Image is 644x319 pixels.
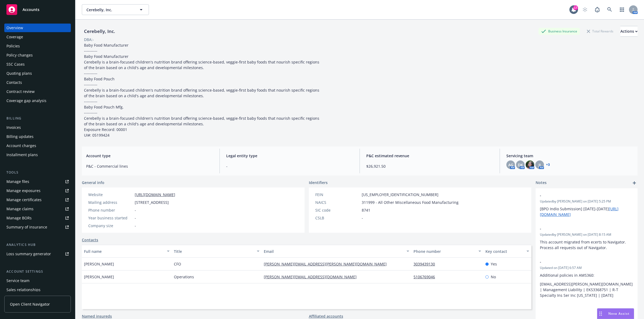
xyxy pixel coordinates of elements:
[84,37,94,42] div: DBA: -
[491,261,497,267] span: Yes
[4,69,71,78] a: Quoting plans
[6,51,33,59] div: Policy changes
[362,200,459,205] span: 311999 - All Other Miscellaneous Food Manufacturing
[540,199,633,204] span: Updated by [PERSON_NAME] on [DATE] 5:25 PM
[620,26,638,37] button: Actions
[6,78,22,87] div: Contacts
[82,28,117,35] div: Cerebelly, Inc.
[6,186,41,195] div: Manage exposures
[4,2,71,17] a: Accounts
[4,24,71,32] a: Overview
[617,4,627,15] a: Switch app
[584,28,616,35] div: Total Rewards
[540,281,633,298] p: [EMAIL_ADDRESS][PERSON_NAME][DOMAIN_NAME] | Management Liability | EKS3368751 | R-T Specialty Ins...
[526,160,534,169] img: photo
[135,200,169,205] span: [STREET_ADDRESS]
[4,276,71,285] a: Service team
[315,207,360,213] div: SIC code
[597,309,604,319] div: Drag to move
[84,249,164,254] div: Full name
[6,250,51,258] div: Loss summary generator
[172,245,262,258] button: Title
[84,261,114,267] span: [PERSON_NAME]
[6,196,42,204] div: Manage certificates
[580,4,590,15] a: Start snowing
[4,196,71,204] a: Manage certificates
[4,96,71,105] a: Coverage gap analysis
[483,245,531,258] button: Key contact
[88,215,133,221] div: Year business started
[4,269,71,274] div: Account settings
[620,26,638,36] div: Actions
[264,261,391,267] a: [PERSON_NAME][EMAIL_ADDRESS][PERSON_NAME][DOMAIN_NAME]
[4,170,71,175] div: Tools
[506,153,633,159] span: Servicing team
[135,223,136,228] span: -
[88,207,133,213] div: Phone number
[4,141,71,150] a: Account charges
[6,205,34,213] div: Manage claims
[88,192,133,197] div: Website
[6,87,35,96] div: Contract review
[485,249,523,254] div: Key contact
[135,192,175,197] a: [URL][DOMAIN_NAME]
[309,180,328,185] span: Identifiers
[592,4,603,15] a: Report a Bug
[6,276,30,285] div: Service team
[6,177,29,186] div: Manage files
[6,33,23,41] div: Coverage
[362,215,363,221] span: -
[6,141,36,150] div: Account charges
[4,151,71,159] a: Installment plans
[536,188,638,222] div: -Updatedby [PERSON_NAME] on [DATE] 5:25 PM[BPO Indio Submission] [DATE]-[DATE][URL][DOMAIN_NAME]
[540,206,633,217] p: [BPO Indio Submission] [DATE]-[DATE]
[4,116,71,121] div: Billing
[174,249,254,254] div: Title
[262,245,411,258] button: Email
[4,78,71,87] a: Contacts
[536,222,638,255] div: -Updatedby [PERSON_NAME] on [DATE] 8:15 AMThis account migrated from ecerts to Navigator. Process...
[362,192,438,197] span: [US_EMPLOYER_IDENTIFICATION_NUMBER]
[6,286,41,294] div: Sales relationships
[540,259,619,265] span: -
[518,162,523,168] span: DK
[4,60,71,69] a: SSC Cases
[82,313,112,319] a: Named insureds
[6,96,46,105] div: Coverage gap analysis
[315,200,360,205] div: NAICS
[411,245,483,258] button: Phone number
[597,308,634,319] button: Nova Assist
[82,4,149,15] button: Cerebelly, Inc.
[6,151,38,159] div: Installment plans
[414,261,439,267] a: 3039439130
[546,163,550,166] a: +3
[4,42,71,50] a: Policies
[4,205,71,213] a: Manage claims
[414,274,439,279] a: 5106769046
[366,153,493,159] span: P&C estimated revenue
[135,207,136,213] span: -
[10,301,50,307] span: Open Client Navigator
[6,132,34,141] div: Billing updates
[6,123,21,132] div: Invoices
[573,5,578,10] div: 17
[4,186,71,195] span: Manage exposures
[174,261,181,267] span: CFO
[84,274,114,280] span: [PERSON_NAME]
[135,215,136,221] span: -
[604,4,615,15] a: Search
[4,223,71,231] a: Summary of insurance
[536,255,638,302] div: -Updated on [DATE] 6:57 AMAdditional policies in AMS360:[EMAIL_ADDRESS][PERSON_NAME][DOMAIN_NAME]...
[6,69,32,78] div: Quoting plans
[84,43,320,138] span: Baby Food Manufacturer ---------- Baby Food Manufacturer Cerebelly is a brain-focused children's ...
[608,311,630,316] span: Nova Assist
[86,7,133,13] span: Cerebelly, Inc.
[631,180,638,186] a: add
[366,163,493,169] span: $26,921.50
[4,132,71,141] a: Billing updates
[4,51,71,59] a: Policy changes
[4,123,71,132] a: Invoices
[540,239,627,250] span: This account migrated from ecerts to Navigator. Process all requests out of Navigator.
[226,153,353,159] span: Legal entity type
[540,226,619,231] span: -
